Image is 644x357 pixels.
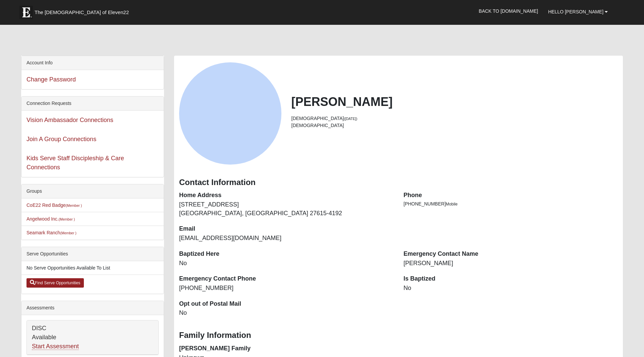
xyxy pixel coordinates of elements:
[26,230,76,235] a: Seamark Ranch(Member )
[404,191,618,200] dt: Phone
[179,331,618,340] h3: Family Information
[548,9,603,14] span: Hello [PERSON_NAME]
[35,9,129,16] span: The [DEMOGRAPHIC_DATA] of Eleven22
[26,117,113,123] a: Vision Ambassador Connections
[26,216,75,222] a: Angelwood Inc.(Member )
[21,56,164,70] div: Account Info
[179,344,393,353] dt: [PERSON_NAME] Family
[66,203,82,207] small: (Member )
[179,284,393,293] dd: [PHONE_NUMBER]
[32,343,79,350] a: Start Assessment
[404,200,618,207] li: [PHONE_NUMBER]
[404,259,618,268] dd: [PERSON_NAME]
[21,247,164,261] div: Serve Opportunities
[179,178,618,187] h3: Contact Information
[60,231,76,235] small: (Member )
[179,225,393,233] dt: Email
[179,275,393,283] dt: Emergency Contact Phone
[21,97,164,111] div: Connection Requests
[26,76,76,83] a: Change Password
[59,217,75,221] small: (Member )
[26,202,82,208] a: CoE22 Red Badge(Member )
[179,300,393,308] dt: Opt out of Postal Mail
[543,3,613,20] a: Hello [PERSON_NAME]
[179,234,393,243] dd: [EMAIL_ADDRESS][DOMAIN_NAME]
[344,117,357,121] small: ([DATE])
[404,284,618,293] dd: No
[291,115,618,122] li: [DEMOGRAPHIC_DATA]
[404,250,618,258] dt: Emergency Contact Name
[179,309,393,317] dd: No
[179,191,393,200] dt: Home Address
[16,2,150,19] a: The [DEMOGRAPHIC_DATA] of Eleven22
[291,122,618,129] li: [DEMOGRAPHIC_DATA]
[404,275,618,283] dt: Is Baptized
[179,259,393,268] dd: No
[474,3,543,19] a: Back to [DOMAIN_NAME]
[446,202,458,206] span: Mobile
[19,6,33,19] img: Eleven22 logo
[21,301,164,315] div: Assessments
[26,136,96,142] a: Join A Group Connections
[291,95,618,109] h2: [PERSON_NAME]
[179,250,393,258] dt: Baptized Here
[179,110,281,116] a: View Fullsize Photo
[179,200,393,218] dd: [STREET_ADDRESS] [GEOGRAPHIC_DATA], [GEOGRAPHIC_DATA] 27615-4192
[21,261,164,275] li: No Serve Opportunities Available To List
[21,184,164,198] div: Groups
[26,155,124,171] a: Kids Serve Staff Discipleship & Care Connections
[26,278,84,288] a: Find Serve Opportunities
[27,320,158,355] div: DISC Available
